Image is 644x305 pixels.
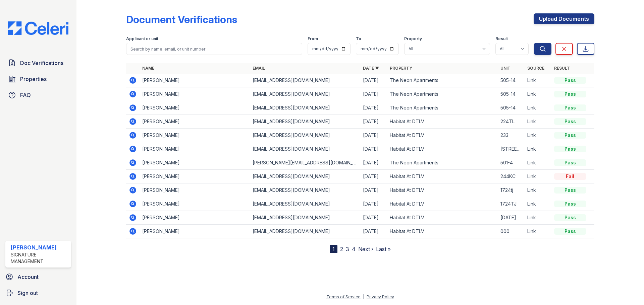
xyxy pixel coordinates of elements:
td: [DATE] [360,74,387,87]
a: Next › [358,246,373,252]
td: Link [525,101,551,115]
td: [EMAIL_ADDRESS][DOMAIN_NAME] [250,87,360,101]
td: [PERSON_NAME] [140,87,250,101]
div: [PERSON_NAME] [11,243,68,251]
td: Habitat At DTLV [387,129,497,142]
div: Signature Management [11,251,68,265]
td: [PERSON_NAME] [140,74,250,87]
a: 2 [340,246,343,252]
td: [EMAIL_ADDRESS][DOMAIN_NAME] [250,129,360,142]
a: 4 [352,246,356,252]
td: [PERSON_NAME] [140,156,250,170]
td: 224TL [498,115,525,129]
td: Habitat At DTLV [387,183,497,197]
td: [STREET_ADDRESS] [498,142,525,156]
td: [PERSON_NAME][EMAIL_ADDRESS][DOMAIN_NAME] [250,156,360,170]
div: Fail [554,173,586,180]
label: From [308,36,318,42]
td: [DATE] [360,183,387,197]
td: [PERSON_NAME] [140,129,250,142]
td: Habitat At DTLV [387,115,497,129]
td: Habitat At DTLV [387,211,497,225]
td: [DATE] [360,142,387,156]
input: Search by name, email, or unit number [126,43,302,55]
td: [PERSON_NAME] [140,170,250,183]
td: Link [525,87,551,101]
td: 505-14 [498,87,525,101]
td: [DATE] [360,197,387,211]
td: [DATE] [360,101,387,115]
td: [DATE] [360,225,387,238]
a: Unit [500,66,511,71]
td: Link [525,183,551,197]
a: Date ▼ [363,66,379,71]
td: 1724TJ [498,197,525,211]
a: Email [253,66,265,71]
td: Link [525,74,551,87]
td: 244KC [498,170,525,183]
span: Properties [20,75,47,83]
td: [PERSON_NAME] [140,101,250,115]
td: 1724tj [498,183,525,197]
td: Habitat At DTLV [387,197,497,211]
td: The Neon Apartments [387,156,497,170]
span: FAQ [20,91,31,99]
a: Doc Verifications [5,56,71,70]
div: 1 [330,245,337,253]
td: [DATE] [360,129,387,142]
label: Applicant or unit [126,36,158,42]
td: 505-14 [498,74,525,87]
a: Source [527,66,544,71]
td: Link [525,211,551,225]
td: [EMAIL_ADDRESS][DOMAIN_NAME] [250,183,360,197]
a: 3 [346,246,349,252]
div: Pass [554,77,586,84]
a: Sign out [3,286,74,300]
td: Link [525,170,551,183]
a: FAQ [5,88,71,102]
td: Habitat At DTLV [387,142,497,156]
div: Pass [554,187,586,194]
td: Link [525,225,551,238]
div: Pass [554,159,586,166]
td: Link [525,197,551,211]
td: Link [525,129,551,142]
div: Pass [554,118,586,125]
span: Sign out [17,289,38,297]
td: Link [525,156,551,170]
td: 000 [498,225,525,238]
td: [PERSON_NAME] [140,225,250,238]
a: Last » [376,246,391,252]
td: [EMAIL_ADDRESS][DOMAIN_NAME] [250,170,360,183]
label: Result [495,36,508,42]
td: [EMAIL_ADDRESS][DOMAIN_NAME] [250,211,360,225]
span: Account [17,273,39,281]
td: [PERSON_NAME] [140,183,250,197]
span: Doc Verifications [20,59,63,67]
td: [EMAIL_ADDRESS][DOMAIN_NAME] [250,197,360,211]
td: The Neon Apartments [387,87,497,101]
td: The Neon Apartments [387,74,497,87]
td: Link [525,142,551,156]
td: 233 [498,129,525,142]
div: | [363,294,364,299]
td: [DATE] [360,87,387,101]
a: Privacy Policy [367,294,394,299]
td: [EMAIL_ADDRESS][DOMAIN_NAME] [250,101,360,115]
div: Pass [554,201,586,207]
a: Terms of Service [326,294,361,299]
div: Pass [554,91,586,97]
div: Pass [554,214,586,221]
td: 505-14 [498,101,525,115]
td: [PERSON_NAME] [140,115,250,129]
div: Pass [554,104,586,111]
td: 501-4 [498,156,525,170]
td: [DATE] [360,156,387,170]
td: [PERSON_NAME] [140,197,250,211]
td: [DATE] [360,211,387,225]
a: Upload Documents [534,13,594,24]
td: [DATE] [360,115,387,129]
a: Property [390,66,412,71]
td: [DATE] [498,211,525,225]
